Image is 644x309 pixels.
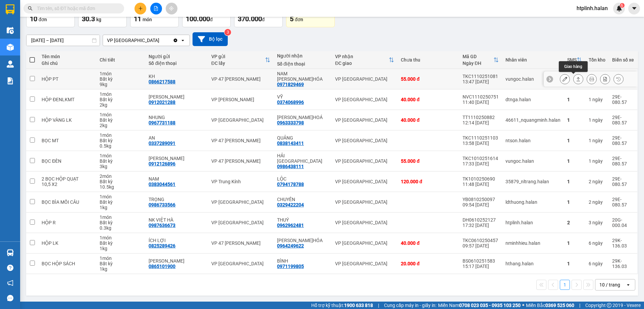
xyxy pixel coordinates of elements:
div: HỘP R [42,220,93,225]
svg: open [180,38,185,43]
div: AN [149,135,204,141]
span: htplinh.halan [571,4,613,12]
strong: 0708 023 035 - 0935 103 250 [459,303,521,308]
span: search [28,6,33,11]
div: Chưa thu [401,57,456,63]
div: 3 kg [100,164,142,169]
div: BÌNH [277,258,328,264]
div: 0986733566 [149,202,175,207]
li: 271 - [PERSON_NAME] - [GEOGRAPHIC_DATA] - [GEOGRAPHIC_DATA] [63,16,280,25]
div: VP [GEOGRAPHIC_DATA] [335,261,394,266]
div: VP 47 [PERSON_NAME] [211,138,270,143]
div: VP [GEOGRAPHIC_DATA] [335,199,394,205]
div: 10.5 kg [100,184,142,190]
div: 15:17 [DATE] [463,264,499,269]
div: 0383044561 [149,182,175,187]
div: 40.000 đ [401,117,456,123]
div: SMS [567,57,577,63]
div: 0964249622 [277,243,304,248]
span: 6 [621,3,623,8]
div: 1 [567,261,582,266]
div: VP [GEOGRAPHIC_DATA] [211,220,270,225]
span: ngày [592,240,603,246]
div: TKC1010251614 [463,156,499,161]
div: 1 món [100,71,142,76]
div: 0962962481 [277,223,304,228]
div: Bất kỳ [100,138,142,143]
div: NAM [149,176,204,182]
span: ngày [592,220,603,225]
span: | [378,302,379,309]
div: VP 47 [PERSON_NAME] [211,76,270,82]
sup: 6 [620,3,625,8]
div: QUẢNG [277,135,328,141]
div: 20G-000.04 [612,217,634,228]
div: 1 kg [100,246,142,251]
div: VP [GEOGRAPHIC_DATA] [335,138,394,143]
span: notification [7,280,13,286]
div: 0865101900 [149,264,175,269]
span: đ [210,17,213,22]
div: 11:40 [DATE] [463,100,499,105]
div: 120.000 đ [401,179,456,184]
div: BS0610251583 [463,258,499,264]
span: file-add [154,6,158,11]
th: Toggle SortBy [459,51,502,69]
button: Bộ lọc [193,32,228,46]
input: Selected VP Định Hóa. [160,37,161,44]
div: Bất kỳ [100,158,142,164]
div: 1 món [100,132,142,138]
span: ngày [592,158,603,164]
div: 1 món [100,153,142,158]
div: nminhhieu.halan [505,240,560,246]
div: htplinh.halan [505,220,560,225]
th: Toggle SortBy [564,51,585,69]
span: 5 [290,15,293,23]
sup: 3 [224,29,231,36]
div: 0963333798 [277,120,304,125]
div: VP Trung Kính [211,179,270,184]
div: 40.000 đ [401,97,456,102]
div: Bất kỳ [100,76,142,82]
div: 2 kg [100,102,142,108]
div: 1 món [100,112,142,117]
span: message [7,295,13,301]
div: NHUNG [149,115,204,120]
button: 1 [560,280,570,290]
div: 0971199805 [277,264,304,269]
div: 1 [589,97,605,102]
img: icon-new-feature [616,5,622,11]
div: 46611_nquangminh.halan [505,117,560,123]
span: món [143,17,152,22]
div: VP [GEOGRAPHIC_DATA] [211,117,270,123]
div: Bất kỳ [100,240,142,246]
div: TKC0610250457 [463,238,499,243]
div: 20.000 đ [401,261,456,266]
span: ⚪️ [522,304,524,307]
div: Mã GD [463,54,493,59]
img: warehouse-icon [7,61,14,68]
div: 2 kg [100,123,142,128]
div: MINH HÀ [149,156,204,161]
span: ngày [592,179,603,184]
div: Ngày ĐH [463,61,493,66]
div: NVC1110250751 [463,94,499,100]
div: VP [PERSON_NAME] [211,97,270,102]
div: 2 món [100,173,142,179]
div: KH [149,74,204,79]
div: 10,5 X2 [42,182,93,187]
div: 6 [589,261,605,266]
div: 0967731188 [149,120,175,125]
div: HỘP LK [42,240,93,246]
div: CHUYÊN [277,197,328,202]
div: HỘP VÀNG LK [42,117,93,123]
img: logo.jpg [8,8,59,42]
div: 1 món [100,235,142,240]
div: 0971829469 [277,82,304,87]
div: 40.000 đ [401,240,456,246]
div: Bất kỳ [100,199,142,205]
div: 0794178788 [277,182,304,187]
span: plus [138,6,143,11]
div: VP [GEOGRAPHIC_DATA] [335,240,394,246]
div: VP nhận [335,54,389,59]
